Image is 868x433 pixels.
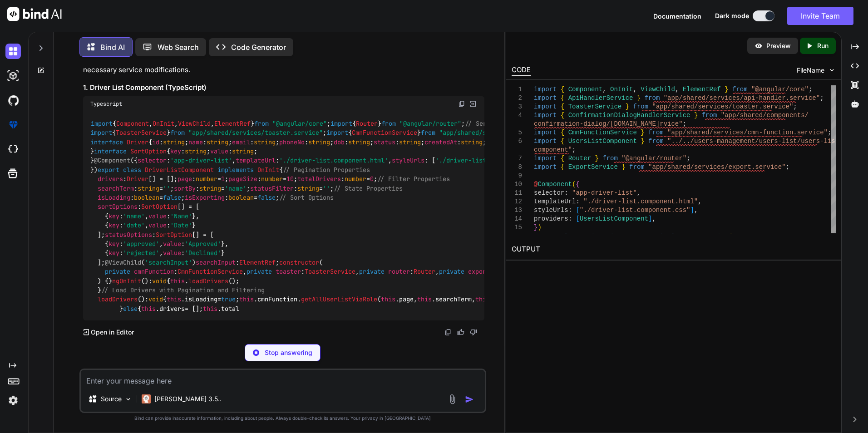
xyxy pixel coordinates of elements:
[512,215,522,223] div: 14
[538,181,572,188] span: Component
[178,119,211,128] span: ViewChild
[105,231,152,239] span: statusOptions
[178,175,192,183] span: page
[148,212,167,220] span: value
[568,155,591,162] span: Router
[721,112,809,119] span: "app/shared/components/
[108,249,119,257] span: key
[221,175,225,183] span: 1
[465,395,474,404] img: icon
[145,258,192,266] span: 'searchInput'
[561,103,564,110] span: {
[534,129,557,136] span: import
[105,268,130,276] span: private
[154,394,222,403] p: [PERSON_NAME] 3.5..
[561,163,564,171] span: {
[279,157,388,165] span: './driver-list.component.html'
[572,181,576,188] span: (
[583,198,698,205] span: "./driver-list.component.html"
[134,193,159,202] span: boolean
[512,94,522,103] div: 2
[512,65,531,76] div: CODE
[641,129,644,136] span: }
[98,295,138,304] span: loadDrivers
[297,175,341,183] span: totalDrivers
[301,295,377,304] span: getAllUserListViaRole
[334,184,403,192] span: // State Properties
[576,198,579,205] span: :
[534,138,557,145] span: import
[683,86,721,93] span: ElementRef
[100,42,125,53] p: Bind AI
[534,163,557,171] span: import
[637,94,641,102] span: }
[123,166,141,174] span: class
[637,189,641,197] span: ,
[512,189,522,197] div: 11
[188,277,228,285] span: loadDrivers
[123,249,159,257] span: 'rejected'
[648,163,785,171] span: "app/shared/services/export.service"
[512,137,522,146] div: 6
[188,129,323,137] span: "app/shared/services/toaster.service"
[91,119,113,128] span: import
[90,138,123,146] span: interface
[134,268,174,276] span: cmnFunction
[283,166,370,174] span: // Pagination Properties
[305,268,355,276] span: ToasterService
[221,295,236,304] span: true
[392,157,424,165] span: styleUrls
[641,138,644,145] span: }
[276,268,301,276] span: toaster
[439,129,592,137] span: "app/shared/services/cmn-function.service"
[5,44,21,59] img: darkChat
[5,93,21,108] img: githubDark
[534,86,557,93] span: import
[534,120,660,128] span: confirmation-dialog/[DOMAIN_NAME]
[174,184,196,192] span: sortBy
[98,175,123,183] span: drivers
[568,86,603,93] span: Component
[648,215,652,222] span: ]
[645,94,660,102] span: from
[468,268,515,276] span: exportService
[715,11,749,20] span: Dark mode
[217,166,254,174] span: implements
[141,305,156,313] span: this
[694,112,698,119] span: }
[232,138,250,146] span: email
[232,147,254,155] span: string
[512,85,522,94] div: 1
[5,117,21,133] img: premium
[572,146,576,153] span: ;
[236,157,276,165] span: templateUrl
[94,147,127,155] span: interface
[228,175,257,183] span: pageSize
[308,138,330,146] span: string
[512,206,522,215] div: 13
[564,189,568,197] span: :
[108,221,119,230] span: key
[7,7,62,21] img: Bind AI
[828,129,831,136] span: ;
[145,166,214,174] span: DriverListComponent
[512,154,522,163] div: 7
[225,184,247,192] span: 'name'
[561,86,564,93] span: {
[196,258,236,266] span: searchInput
[512,180,522,189] div: 10
[793,103,797,110] span: ;
[576,207,579,214] span: [
[561,232,580,240] span: class
[820,94,824,102] span: ;
[123,221,145,230] span: 'date'
[534,146,572,153] span: component"
[105,258,141,266] span: @ViewChild
[421,129,435,137] span: from
[254,138,276,146] span: string
[534,112,557,119] span: import
[686,155,690,162] span: ;
[461,138,483,146] span: string
[447,394,458,404] img: attachment
[512,197,522,206] div: 12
